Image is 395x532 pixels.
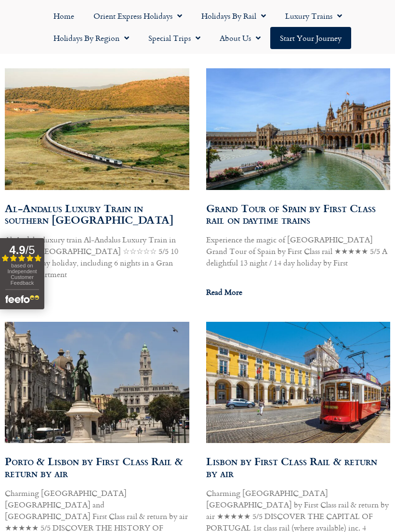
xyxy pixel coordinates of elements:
[44,27,139,49] a: Holidays by Region
[206,286,242,298] a: Read more about Grand Tour of Spain by First Class rail on daytime trains
[5,200,173,228] a: Al-Andalus Luxury Train in southern [GEOGRAPHIC_DATA]
[44,5,84,27] a: Home
[270,27,351,49] a: Start your Journey
[192,5,276,27] a: Holidays by Rail
[139,27,210,49] a: Special Trips
[206,200,376,228] a: Grand Tour of Spain by First Class rail on daytime trains
[210,27,270,49] a: About Us
[276,5,352,27] a: Luxury Trains
[5,234,189,280] p: Al-Andalus luxury train Al-Andalus Luxury Train in southern [GEOGRAPHIC_DATA] ☆☆☆☆☆ 5/5 10 night ...
[5,453,183,481] a: Porto & Lisbon by First Class Rail & return by air
[206,453,377,481] a: Lisbon by First Class Rail & return by air
[84,5,192,27] a: Orient Express Holidays
[206,234,391,268] p: Experience the magic of [GEOGRAPHIC_DATA] Grand Tour of Spain by First Class rail ★★★★★ 5/5 A del...
[5,5,390,49] nav: Menu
